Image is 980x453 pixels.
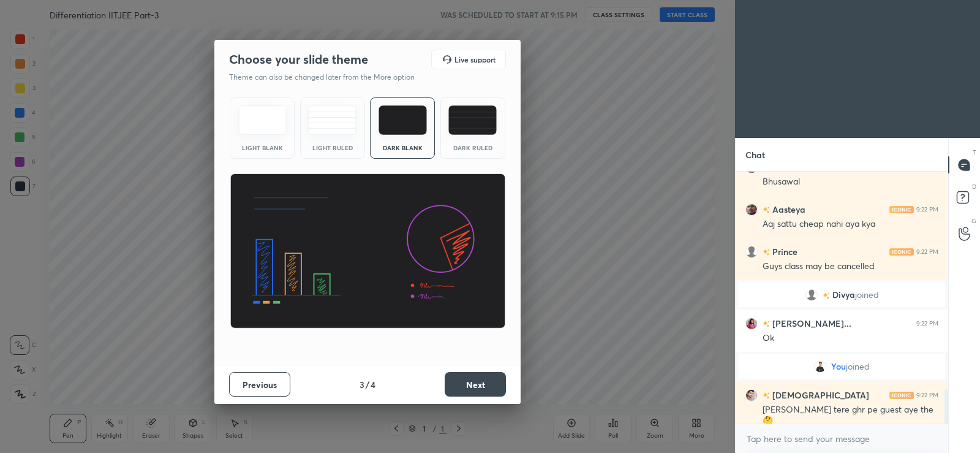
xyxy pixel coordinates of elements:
[805,289,818,301] img: default.png
[770,317,851,330] h6: [PERSON_NAME]...
[916,392,938,399] div: 9:22 PM
[763,218,938,230] div: Aaj sattu cheap nahi aya kya
[770,203,805,216] h6: Aasteya
[308,145,357,151] div: Light Ruled
[889,206,914,213] img: iconic-light.a09c19a4.png
[745,318,758,330] img: 72020d5b39d64275b86552335ed10d6d.jpg
[745,389,758,402] img: ecdb62aaac184653a125a88583c3cb5b.jpg
[454,56,496,63] h5: Live support
[371,378,375,391] h4: 4
[889,392,914,399] img: iconic-light.a09c19a4.png
[238,105,287,135] img: lightTheme.e5ed3b09.svg
[229,72,428,83] p: Theme can also be changed later from the More option
[763,404,938,427] div: [PERSON_NAME] tere ghr pe guest aye the🤔
[814,360,826,373] img: 144b345530af4266b4014317b2bf6637.jpg
[831,362,846,371] span: You
[916,248,938,256] div: 9:22 PM
[736,172,948,424] div: grid
[770,389,869,402] h6: [DEMOGRAPHIC_DATA]
[448,105,497,135] img: darkRuledTheme.de295e13.svg
[229,372,290,397] button: Previous
[360,378,364,391] h4: 3
[745,246,758,258] img: default.png
[448,145,497,151] div: Dark Ruled
[763,392,770,399] img: no-rating-badge.077c3623.svg
[916,320,938,327] div: 9:22 PM
[971,216,976,226] p: G
[230,173,506,329] img: darkThemeBanner.d06ce4a2.svg
[770,245,797,258] h6: Prince
[763,249,770,256] img: no-rating-badge.077c3623.svg
[745,204,758,216] img: 56929b152c2d4a939beb6cd7cc3727ee.jpg
[763,176,938,188] div: Bhusawal
[445,372,506,397] button: Next
[238,145,287,151] div: Light Blank
[855,290,879,300] span: joined
[846,362,870,371] span: joined
[916,206,938,213] div: 9:22 PM
[763,332,938,345] div: Ok
[889,248,914,256] img: iconic-light.a09c19a4.png
[973,148,976,157] p: T
[823,292,830,299] img: no-rating-badge.077c3623.svg
[763,207,770,213] img: no-rating-badge.077c3623.svg
[229,51,368,67] h2: Choose your slide theme
[378,145,427,151] div: Dark Blank
[832,290,855,300] span: Divya
[308,105,356,135] img: lightRuledTheme.5fabf969.svg
[366,378,369,391] h4: /
[379,105,427,135] img: darkTheme.f0cc69e5.svg
[736,139,775,171] p: Chat
[763,321,770,327] img: no-rating-badge.077c3623.svg
[972,182,976,191] p: D
[763,261,938,273] div: Guys class may be cancelled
